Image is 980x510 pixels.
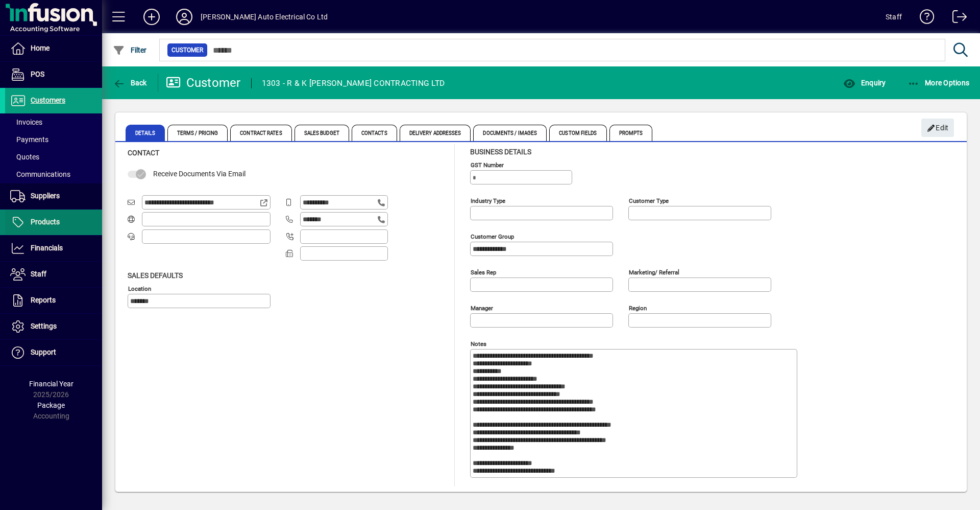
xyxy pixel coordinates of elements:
[230,125,291,141] span: Contract Rates
[473,125,547,141] span: Documents / Images
[841,74,888,92] button: Enquiry
[126,125,165,141] span: Details
[31,192,60,200] span: Suppliers
[609,125,653,141] span: Prompts
[113,46,147,54] span: Filter
[135,8,168,26] button: Add
[352,125,397,141] span: Contacts
[471,340,486,347] mat-label: Notes
[31,270,46,278] span: Staff
[37,401,65,409] span: Package
[201,9,328,25] div: [PERSON_NAME] Auto Electrical Co Ltd
[128,285,151,292] mat-label: Location
[5,62,102,87] a: POS
[5,288,102,313] a: Reports
[110,74,150,92] button: Back
[5,236,102,261] a: Financials
[5,183,102,209] a: Suppliers
[908,79,970,87] span: More Options
[295,125,349,141] span: Sales Budget
[5,314,102,339] a: Settings
[5,262,102,287] a: Staff
[629,197,669,204] mat-label: Customer type
[128,149,159,157] span: Contact
[167,125,228,141] span: Terms / Pricing
[471,161,504,168] mat-label: GST Number
[5,340,102,365] a: Support
[31,218,60,226] span: Products
[5,113,102,131] a: Invoices
[153,170,246,178] span: Receive Documents Via Email
[629,268,679,275] mat-label: Marketing/ Referral
[549,125,606,141] span: Custom Fields
[113,79,147,87] span: Back
[471,268,496,275] mat-label: Sales rep
[5,166,102,183] a: Communications
[471,304,493,311] mat-label: Manager
[921,119,954,137] button: Edit
[843,79,886,87] span: Enquiry
[905,74,972,92] button: More Options
[912,2,935,35] a: Knowledge Base
[31,348,56,356] span: Support
[10,118,42,126] span: Invoices
[31,96,65,104] span: Customers
[171,45,203,55] span: Customer
[5,148,102,166] a: Quotes
[5,210,102,235] a: Products
[166,75,241,91] div: Customer
[31,70,44,78] span: POS
[10,170,70,178] span: Communications
[168,8,201,26] button: Profile
[31,296,56,304] span: Reports
[471,233,514,240] mat-label: Customer group
[471,197,505,204] mat-label: Industry type
[110,41,150,59] button: Filter
[5,36,102,61] a: Home
[927,120,949,136] span: Edit
[31,322,57,330] span: Settings
[886,9,902,25] div: Staff
[5,131,102,148] a: Payments
[31,44,50,52] span: Home
[262,75,445,91] div: 1303 - R & K [PERSON_NAME] CONTRACTING LTD
[470,148,531,156] span: Business details
[10,153,39,161] span: Quotes
[31,244,63,252] span: Financials
[10,135,48,144] span: Payments
[400,125,471,141] span: Delivery Addresses
[945,2,967,35] a: Logout
[102,74,158,92] app-page-header-button: Back
[128,271,183,280] span: Sales defaults
[629,304,647,311] mat-label: Region
[29,380,73,388] span: Financial Year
